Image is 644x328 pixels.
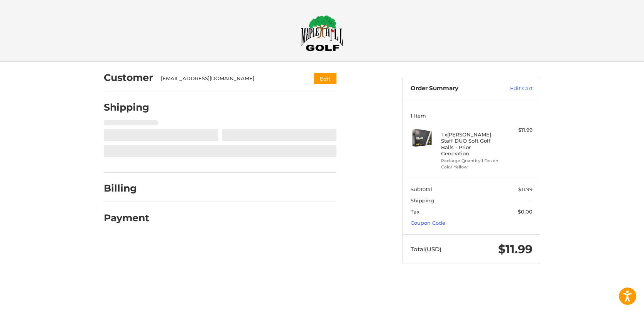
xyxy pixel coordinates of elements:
[494,85,532,93] a: Edit Cart
[529,197,532,204] span: --
[411,85,494,93] h3: Order Summary
[498,242,532,256] span: $11.99
[314,73,336,84] button: Edit
[518,186,532,192] span: $11.99
[411,220,445,226] a: Coupon Code
[411,209,419,215] span: Tax
[441,164,500,170] li: Color Yellow
[161,75,299,82] div: [EMAIL_ADDRESS][DOMAIN_NAME]
[411,113,532,119] h3: 1 Item
[411,186,432,192] span: Subtotal
[580,307,644,328] iframe: Google Customer Reviews
[441,131,500,156] h4: 1 x [PERSON_NAME] Staff DUO Soft Golf Balls - Prior Generation
[518,209,532,215] span: $0.00
[104,182,149,194] h2: Billing
[441,158,500,164] li: Package Quantity 1 Dozen
[104,212,149,224] h2: Payment
[301,15,343,51] img: Maple Hill Golf
[411,246,441,253] span: Total (USD)
[411,197,434,204] span: Shipping
[104,101,149,113] h2: Shipping
[104,72,153,84] h2: Customer
[502,126,532,134] div: $11.99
